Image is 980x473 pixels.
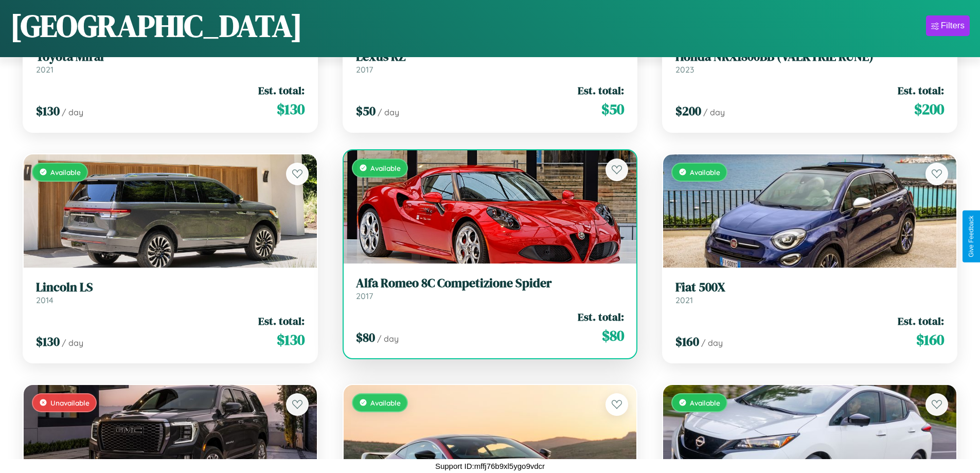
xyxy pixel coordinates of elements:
span: $ 130 [36,333,60,350]
span: $ 160 [916,329,944,350]
span: Est. total: [258,313,305,328]
span: Available [690,398,720,407]
h3: Lincoln LS [36,280,305,295]
span: $ 200 [914,99,944,119]
span: / day [377,334,399,344]
span: $ 160 [675,333,699,350]
button: Filters [926,15,970,36]
span: $ 80 [602,325,624,346]
span: $ 130 [36,102,60,119]
span: / day [62,338,83,348]
span: Unavailable [50,398,90,407]
span: 2021 [36,64,54,75]
span: 2014 [36,295,54,305]
span: Est. total: [898,83,944,98]
span: $ 200 [675,102,701,119]
div: Filters [941,21,965,31]
span: Available [690,168,720,177]
span: $ 50 [356,102,376,119]
a: Lexus RZ2017 [356,49,625,75]
span: Available [370,398,401,407]
h3: Alfa Romeo 8C Competizione Spider [356,276,625,291]
span: / day [378,107,399,117]
span: $ 130 [277,329,305,350]
span: 2021 [675,295,693,305]
span: / day [62,107,83,117]
span: / day [703,107,725,117]
span: 2017 [356,64,373,75]
a: Alfa Romeo 8C Competizione Spider2017 [356,276,625,301]
span: $ 50 [601,99,624,119]
span: Est. total: [578,309,624,324]
span: Est. total: [258,83,305,98]
h1: [GEOGRAPHIC_DATA] [10,5,302,47]
h3: Lexus RZ [356,49,625,64]
p: Support ID: mffj76b9xl5ygo9vdcr [435,459,545,473]
span: Est. total: [578,83,624,98]
a: Honda NRX1800BB (VALKYRIE RUNE)2023 [675,49,944,75]
h3: Toyota Mirai [36,49,305,64]
span: Available [370,164,401,172]
a: Toyota Mirai2021 [36,49,305,75]
span: / day [701,338,723,348]
h3: Fiat 500X [675,280,944,295]
span: Est. total: [898,313,944,328]
a: Fiat 500X2021 [675,280,944,305]
span: Available [50,168,81,177]
span: $ 80 [356,329,375,346]
span: $ 130 [277,99,305,119]
h3: Honda NRX1800BB (VALKYRIE RUNE) [675,49,944,64]
div: Give Feedback [968,216,975,257]
a: Lincoln LS2014 [36,280,305,305]
span: 2017 [356,291,373,301]
span: 2023 [675,64,694,75]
